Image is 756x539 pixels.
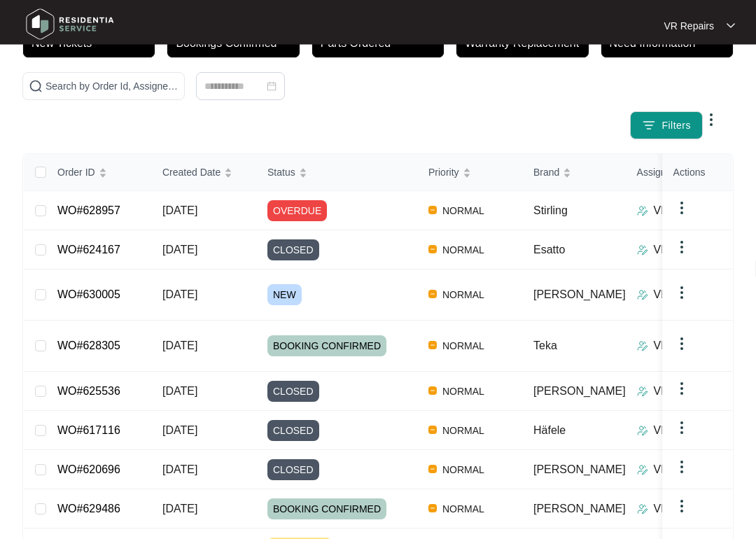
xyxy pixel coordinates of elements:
[654,501,711,518] p: VR Repairs
[437,287,490,304] span: NORMAL
[29,80,43,94] img: search-icon
[162,464,197,476] span: [DATE]
[45,79,178,94] input: Search by Order Id, Assignee Name, Customer Name, Brand and Model
[630,112,703,140] button: filter iconFilters
[417,155,522,192] th: Priority
[533,386,626,398] span: [PERSON_NAME]
[21,3,119,45] img: residentia service logo
[673,420,690,437] img: dropdown arrow
[267,240,319,261] span: CLOSED
[162,165,220,181] span: Created Date
[57,244,120,256] a: WO#624167
[162,425,197,437] span: [DATE]
[437,384,490,400] span: NORMAL
[437,423,490,440] span: NORMAL
[727,22,735,29] img: dropdown arrow
[162,503,197,515] span: [DATE]
[437,462,490,479] span: NORMAL
[267,499,386,520] span: BOOKING CONFIRMED
[533,503,626,515] span: [PERSON_NAME]
[673,285,690,302] img: dropdown arrow
[428,246,437,254] img: Vercel Logo
[654,203,711,220] p: VR Repairs
[661,119,691,134] span: Filters
[533,425,566,437] span: Häfele
[637,341,648,352] img: Assigner Icon
[267,336,386,357] span: BOOKING CONFIRMED
[533,289,626,301] span: [PERSON_NAME]
[637,245,648,256] img: Assigner Icon
[267,285,302,306] span: NEW
[437,203,490,220] span: NORMAL
[533,205,568,217] span: Stirling
[267,165,295,181] span: Status
[637,504,648,515] img: Assigner Icon
[673,239,690,256] img: dropdown arrow
[267,381,319,402] span: CLOSED
[637,386,648,398] img: Assigner Icon
[57,386,120,398] a: WO#625536
[267,201,327,222] span: OVERDUE
[654,287,711,304] p: VR Repairs
[533,464,626,476] span: [PERSON_NAME]
[533,244,565,256] span: Esatto
[437,338,490,355] span: NORMAL
[637,165,678,181] span: Assignee
[57,165,95,181] span: Order ID
[428,465,437,474] img: Vercel Logo
[654,384,711,400] p: VR Repairs
[57,205,120,217] a: WO#628957
[673,498,690,515] img: dropdown arrow
[703,112,720,129] img: dropdown arrow
[654,462,711,479] p: VR Repairs
[428,505,437,513] img: Vercel Logo
[162,244,197,256] span: [DATE]
[437,242,490,259] span: NORMAL
[533,340,557,352] span: Teka
[428,290,437,299] img: Vercel Logo
[162,340,197,352] span: [DATE]
[57,340,120,352] a: WO#628305
[437,501,490,518] span: NORMAL
[637,290,648,301] img: Assigner Icon
[46,155,151,192] th: Order ID
[533,165,559,181] span: Brand
[654,242,711,259] p: VR Repairs
[662,155,732,192] th: Actions
[673,381,690,398] img: dropdown arrow
[428,426,437,435] img: Vercel Logo
[664,19,714,33] p: VR Repairs
[151,155,256,192] th: Created Date
[267,460,319,481] span: CLOSED
[57,503,120,515] a: WO#629486
[673,200,690,217] img: dropdown arrow
[57,464,120,476] a: WO#620696
[637,426,648,437] img: Assigner Icon
[162,289,197,301] span: [DATE]
[642,119,656,133] img: filter icon
[637,465,648,476] img: Assigner Icon
[162,386,197,398] span: [DATE]
[654,423,711,440] p: VR Repairs
[673,459,690,476] img: dropdown arrow
[428,342,437,350] img: Vercel Logo
[637,206,648,217] img: Assigner Icon
[57,425,120,437] a: WO#617116
[256,155,417,192] th: Status
[428,387,437,395] img: Vercel Logo
[428,206,437,215] img: Vercel Logo
[522,155,626,192] th: Brand
[428,165,459,181] span: Priority
[57,289,120,301] a: WO#630005
[267,421,319,442] span: CLOSED
[673,336,690,353] img: dropdown arrow
[162,205,197,217] span: [DATE]
[654,338,711,355] p: VR Repairs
